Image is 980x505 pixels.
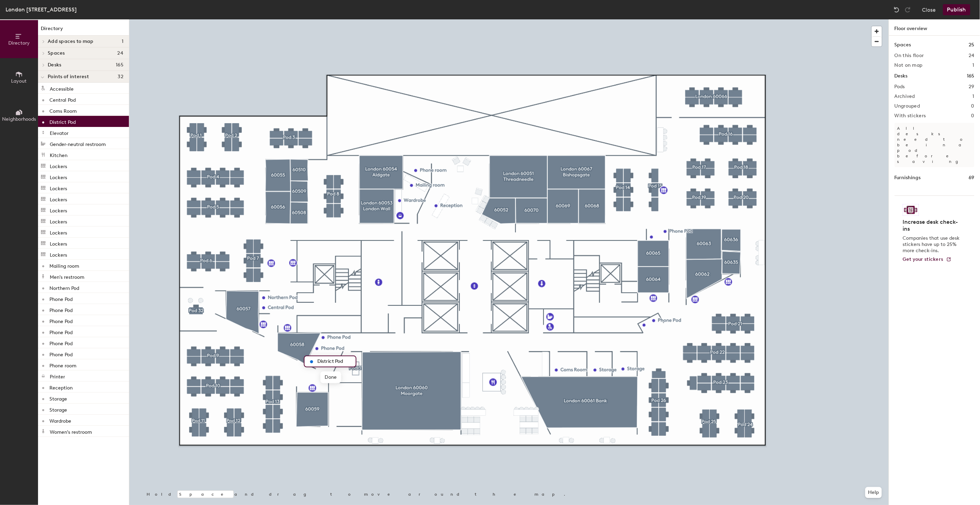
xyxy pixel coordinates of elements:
h2: 0 [971,103,974,109]
p: Lockers [50,250,67,258]
p: Phone room [49,361,76,369]
h2: Pods [895,84,905,90]
button: Close [922,4,936,15]
p: Storage [49,394,67,402]
p: Reception [49,383,73,391]
h1: Floor overview [889,19,980,36]
p: Mailing room [49,261,79,269]
p: Lockers [50,184,67,192]
p: Phone Pod [49,350,73,358]
h1: 69 [969,174,974,182]
img: Sticker logo [903,204,919,216]
div: London [STREET_ADDRESS] [6,5,77,14]
h2: 1 [973,63,974,68]
h1: 165 [967,72,974,80]
h1: Spaces [895,41,911,49]
h2: 24 [969,53,974,58]
p: Lockers [50,239,67,247]
h2: With stickers [895,113,926,119]
span: Points of interest [48,74,89,80]
p: Wardrobe [49,416,71,424]
p: Central Pod [49,95,76,103]
span: 32 [118,74,123,80]
span: Add spaces to map [48,39,94,44]
p: Phone Pod [49,339,73,347]
p: All desks need to be in a pod before saving [895,123,974,167]
h1: 25 [969,41,974,49]
p: Lockers [50,206,67,214]
p: Lockers [50,162,67,169]
span: Layout [11,78,27,84]
span: Directory [8,40,30,46]
p: Phone Pod [49,328,73,336]
p: Phone Pod [49,305,73,313]
span: Spaces [48,50,65,56]
img: Undo [893,6,900,13]
h2: 1 [973,94,974,99]
p: Phone Pod [49,294,73,302]
span: Get your stickers [903,256,943,262]
p: Storage [49,405,67,413]
span: Desks [48,62,61,68]
img: generic_marker [307,358,316,366]
img: Redo [904,6,911,13]
h1: Desks [895,72,908,80]
p: Companies that use desk stickers have up to 25% more check-ins. [903,235,962,254]
h2: 0 [971,113,974,119]
p: Women's restroom [50,427,92,435]
p: Lockers [50,173,67,181]
span: 1 [122,39,123,44]
p: Kitchen [50,150,67,158]
button: Publish [943,4,970,15]
h2: 29 [969,84,974,90]
p: Lockers [50,228,67,236]
span: Done [320,371,341,383]
p: Men's restroom [50,272,84,280]
span: 24 [117,50,123,56]
p: Elevator [50,128,68,136]
p: Lockers [50,195,67,203]
button: Help [865,487,882,498]
p: Northern Pod [49,283,79,291]
p: Accessible [50,84,74,92]
p: Coms Room [49,106,77,114]
h4: Increase desk check-ins [903,219,962,232]
p: District Pod [49,117,76,125]
h1: Directory [38,25,129,36]
span: 165 [116,62,123,68]
span: Neighborhoods [2,116,36,122]
h2: Archived [895,94,915,99]
h2: Not on map [895,63,923,68]
h2: Ungrouped [895,103,920,109]
h2: On this floor [895,53,924,58]
a: Get your stickers [903,257,952,263]
h1: Furnishings [895,174,921,182]
p: Gender-neutral restroom [50,139,106,147]
p: Printer [50,372,65,380]
p: Phone Pod [49,316,73,324]
p: Lockers [50,217,67,225]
